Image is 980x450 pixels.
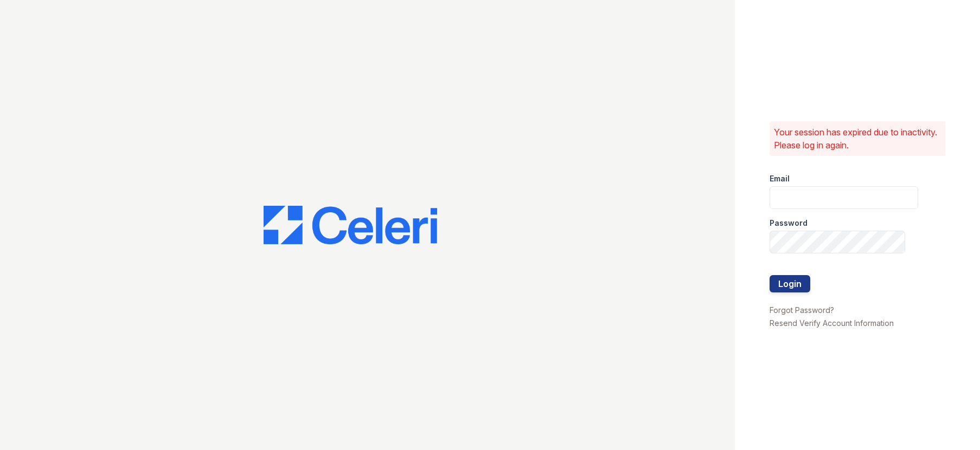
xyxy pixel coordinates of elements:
[774,126,941,152] p: Your session has expired due to inactivity. Please log in again.
[770,318,894,328] a: Resend Verify Account Information
[770,305,834,315] a: Forgot Password?
[770,173,790,184] label: Email
[770,275,810,292] button: Login
[770,218,808,229] label: Password
[264,206,437,245] img: CE_Logo_Blue-a8612792a0a2168367f1c8372b55b34899dd931a85d93a1a3d3e32e68fde9ad4.png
